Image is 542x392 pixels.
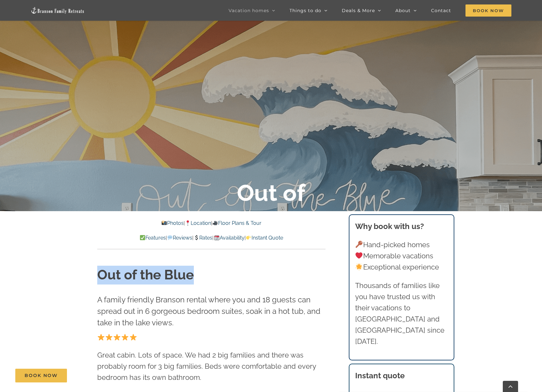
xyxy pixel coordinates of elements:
span: Deals & More [342,8,375,13]
img: 🎥 [213,220,218,226]
img: 🔑 [355,241,363,248]
p: Thousands of families like you have trusted us with their vacations to [GEOGRAPHIC_DATA] and [GEO... [355,280,448,347]
span: Vacation homes [229,8,269,13]
img: ⭐️ [114,334,121,341]
img: 🌟 [355,263,363,270]
img: 📍 [185,220,190,226]
a: Photos [161,220,183,226]
span: About [395,8,411,13]
img: 💬 [167,235,172,240]
img: 💲 [194,235,199,240]
img: ⭐️ [130,334,137,341]
h3: Why book with us? [355,221,448,232]
img: ⭐️ [98,334,105,341]
img: 📆 [214,235,219,240]
img: ⭐️ [106,334,113,341]
img: 👉 [246,235,251,240]
span: Book Now [25,373,58,378]
span: Contact [431,8,451,13]
a: Book Now [15,369,67,382]
img: ⭐️ [121,334,128,341]
p: | | | | [97,234,326,242]
span: Book Now [465,4,511,17]
img: ✅ [140,235,145,240]
span: A family friendly Branson rental where you and 18 guests can spread out in 6 gorgeous bedroom sui... [97,295,320,327]
b: Out of the Blue [225,179,318,234]
span: Things to do [289,8,321,13]
a: Reviews [167,235,192,241]
a: Features [140,235,166,241]
a: Availability [214,235,244,241]
a: Location [185,220,211,226]
img: 📸 [162,220,167,226]
p: Hand-picked homes Memorable vacations Exceptional experience [355,239,448,273]
a: Instant Quote [246,235,283,241]
strong: Out of the Blue [97,267,194,283]
img: ❤️ [355,252,363,259]
p: Great cabin. Lots of space. We had 2 big families and there was probably room for 3 big families.... [97,350,326,383]
a: Floor Plans & Tour [212,220,261,226]
img: Branson Family Retreats Logo [31,7,85,14]
a: Rates [194,235,212,241]
p: | | [97,219,326,227]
